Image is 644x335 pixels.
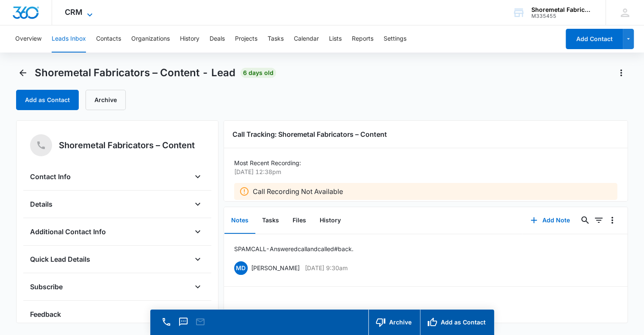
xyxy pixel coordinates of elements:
[224,208,255,234] button: Notes
[234,167,612,176] p: [DATE] 12:38pm
[177,316,189,328] button: Text
[177,321,189,328] a: Text
[30,199,53,209] h4: Details
[234,261,248,275] span: MD
[268,25,284,53] button: Tasks
[531,13,593,19] div: account id
[329,25,342,53] button: Lists
[592,213,605,227] button: Filters
[240,68,276,78] span: 6 days old
[59,139,195,152] h5: Shoremetal Fabricators – Content
[522,210,578,230] button: Add Note
[294,25,319,53] button: Calendar
[35,66,235,79] span: Shoremetal Fabricators – Content - Lead
[30,282,63,292] h4: Subscribe
[191,307,205,321] button: Open
[30,172,71,182] h4: Contact Info
[210,25,225,53] button: Deals
[305,263,348,272] p: [DATE] 9:30am
[180,25,199,53] button: History
[30,254,90,264] h4: Quick Lead Details
[234,158,617,167] p: Most Recent Recording:
[86,90,126,110] button: Archive
[352,25,373,53] button: Reports
[578,213,592,227] button: Search...
[16,66,30,80] button: Back
[160,316,172,328] button: Call
[420,310,494,335] button: Add as Contact
[52,25,86,53] button: Leads Inbox
[614,66,628,80] button: Actions
[191,225,205,238] button: Open
[531,6,593,13] div: account name
[368,310,420,335] button: Archive
[191,197,205,211] button: Open
[160,321,172,328] a: Call
[30,227,106,237] h4: Additional Contact Info
[255,208,286,234] button: Tasks
[235,25,257,53] button: Projects
[232,129,619,139] h3: Call Tracking: Shoremetal Fabricators – Content
[65,8,83,17] span: CRM
[566,29,623,49] button: Add Contact
[251,263,300,272] p: [PERSON_NAME]
[313,208,348,234] button: History
[253,186,343,197] p: Call Recording Not Available
[96,25,121,53] button: Contacts
[16,90,79,110] button: Add as Contact
[15,25,41,53] button: Overview
[384,25,406,53] button: Settings
[191,280,205,293] button: Open
[191,252,205,266] button: Open
[191,170,205,183] button: Open
[131,25,170,53] button: Organizations
[234,244,354,253] p: SPAM CALL - Answered call and called # back.
[286,208,313,234] button: Files
[605,213,619,227] button: Overflow Menu
[30,309,61,319] h4: Feedback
